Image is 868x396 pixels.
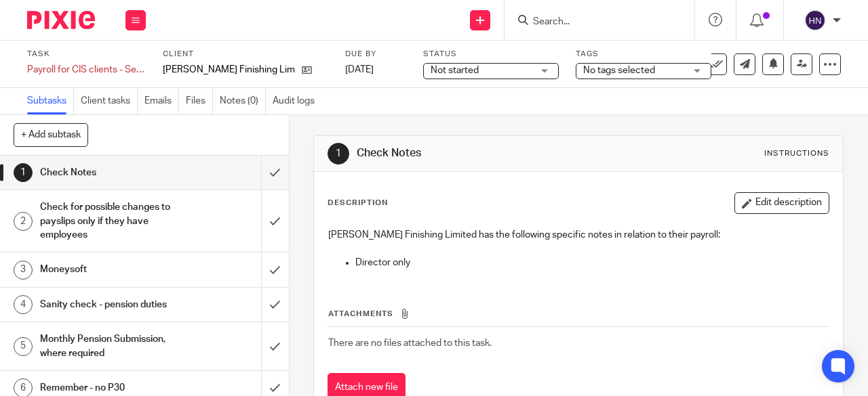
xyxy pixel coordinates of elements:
a: Audit logs [273,88,321,114]
a: Subtasks [27,88,74,114]
span: Not started [431,66,479,75]
div: 3 [14,261,33,280]
img: Pixie [27,11,95,29]
div: Instructions [764,148,829,159]
span: Attachments [328,310,393,317]
h1: Moneysoft [40,259,178,280]
label: Task [27,49,146,60]
button: + Add subtask [14,123,88,146]
label: Status [423,49,559,60]
p: [PERSON_NAME] Finishing Limited [163,63,295,76]
h1: Check Notes [40,162,178,183]
span: No tags selected [583,66,655,75]
input: Search [532,16,654,28]
div: 4 [14,295,33,314]
h1: Check for possible changes to payslips only if they have employees [40,197,178,245]
h1: Sanity check - pension duties [40,294,178,315]
h1: Monthly Pension Submission, where required [40,329,178,364]
a: Emails [144,88,179,114]
label: Due by [345,49,406,60]
span: There are no files attached to this task. [328,338,492,348]
div: 5 [14,337,33,356]
h1: Check Notes [357,146,608,160]
span: [DATE] [345,65,374,74]
label: Client [163,49,328,60]
button: Edit description [734,192,829,214]
p: Description [328,198,388,208]
div: 2 [14,212,33,231]
a: Notes (0) [220,88,266,114]
div: 1 [14,163,33,182]
img: svg%3E [804,9,826,31]
p: Director only [355,256,829,269]
a: Files [186,88,213,114]
a: Client tasks [81,88,138,114]
p: [PERSON_NAME] Finishing Limited has the following specific notes in relation to their payroll: [328,228,829,242]
div: 1 [328,143,349,164]
label: Tags [576,49,711,60]
div: Payroll for CIS clients - September [27,63,146,76]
